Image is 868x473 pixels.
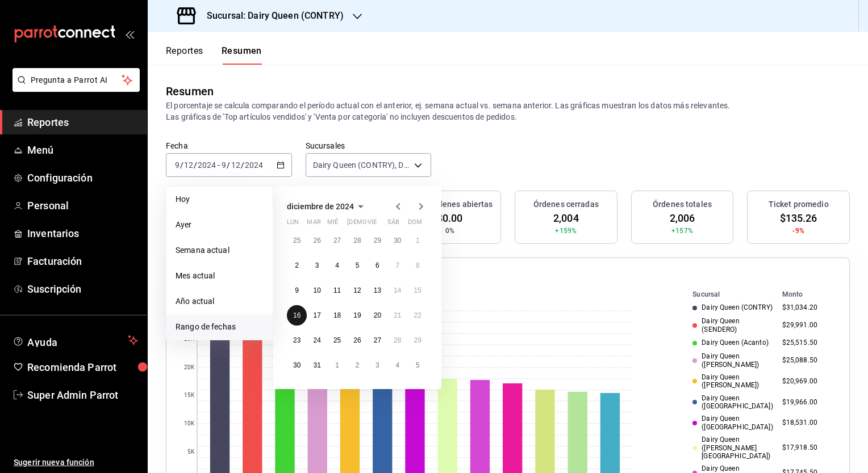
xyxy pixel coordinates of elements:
div: Dairy Queen ([GEOGRAPHIC_DATA]) [692,415,773,431]
div: Dairy Queen ([PERSON_NAME]) [692,352,773,369]
button: 28 de noviembre de 2024 [347,230,367,251]
abbr: 1 de diciembre de 2024 [416,236,420,244]
span: Dairy Queen (CONTRY), Dairy Queen (SENDERO), Dairy Queen (CUMBRES), Dairy Queen ([GEOGRAPHIC_DATA... [313,159,411,171]
button: 5 de diciembre de 2024 [347,255,367,276]
abbr: 25 de noviembre de 2024 [293,236,301,244]
input: ---- [244,161,264,170]
h3: Órdenes totales [653,199,712,210]
button: 18 de diciembre de 2024 [327,305,347,326]
button: 28 de diciembre de 2024 [387,330,407,350]
abbr: 24 de diciembre de 2024 [313,336,320,344]
div: Dairy Queen (CONTRY) [692,303,773,311]
span: Menú [27,142,138,158]
button: 10 de diciembre de 2024 [307,280,327,301]
button: 30 de diciembre de 2024 [287,355,307,375]
abbr: 6 de diciembre de 2024 [375,261,379,269]
abbr: jueves [347,218,414,230]
span: Ayer [176,219,264,231]
abbr: 19 de diciembre de 2024 [353,311,361,319]
span: Mes actual [176,270,264,282]
button: 27 de diciembre de 2024 [368,330,387,350]
div: Resumen [166,83,214,100]
td: $17,918.50 [778,433,836,462]
abbr: 8 de diciembre de 2024 [416,261,420,269]
button: 19 de diciembre de 2024 [347,305,367,326]
button: 2 de diciembre de 2024 [287,255,307,276]
button: 13 de diciembre de 2024 [368,280,387,301]
button: 29 de diciembre de 2024 [408,330,428,350]
h3: Órdenes cerradas [533,199,599,210]
button: 31 de diciembre de 2024 [307,355,327,375]
button: 4 de enero de 2025 [387,355,407,375]
abbr: 9 de diciembre de 2024 [295,286,299,294]
abbr: 11 de diciembre de 2024 [333,286,341,294]
button: Reportes [166,45,203,65]
abbr: 29 de noviembre de 2024 [374,236,381,244]
abbr: 3 de enero de 2025 [375,361,379,369]
abbr: 18 de diciembre de 2024 [333,311,341,319]
abbr: 5 de diciembre de 2024 [356,261,360,269]
div: navigation tabs [166,45,262,65]
button: 3 de diciembre de 2024 [307,255,327,276]
span: / [180,161,183,170]
span: Super Admin Parrot [27,387,138,403]
abbr: 27 de diciembre de 2024 [374,336,381,344]
abbr: 10 de diciembre de 2024 [313,286,320,294]
span: +159% [555,226,577,236]
span: Año actual [176,295,264,307]
abbr: 5 de enero de 2025 [416,361,420,369]
td: $18,531.00 [778,412,836,433]
abbr: lunes [287,218,299,230]
button: 24 de diciembre de 2024 [307,330,327,350]
button: 1 de diciembre de 2024 [408,230,428,251]
span: +157% [671,226,693,236]
abbr: 25 de diciembre de 2024 [333,336,341,344]
button: 17 de diciembre de 2024 [307,305,327,326]
span: / [227,161,230,170]
th: Sucursal [674,288,777,301]
span: Rango de fechas [176,321,264,333]
input: ---- [197,161,216,170]
button: 11 de diciembre de 2024 [327,280,347,301]
button: 14 de diciembre de 2024 [387,280,407,301]
abbr: 22 de diciembre de 2024 [414,311,422,319]
text: 10K [184,421,195,427]
abbr: 4 de enero de 2025 [395,361,399,369]
button: 6 de diciembre de 2024 [368,255,387,276]
button: 9 de diciembre de 2024 [287,280,307,301]
span: diciembre de 2024 [287,202,354,211]
button: 2 de enero de 2025 [347,355,367,375]
span: Reportes [27,115,138,130]
td: $25,515.50 [778,336,836,350]
abbr: 12 de diciembre de 2024 [353,286,361,294]
span: / [194,161,197,170]
span: Suscripción [27,281,138,297]
button: 21 de diciembre de 2024 [387,305,407,326]
div: Dairy Queen ([PERSON_NAME][GEOGRAPHIC_DATA]) [692,436,773,460]
text: 15K [184,392,195,399]
div: Dairy Queen ([GEOGRAPHIC_DATA]) [692,394,773,411]
abbr: 7 de diciembre de 2024 [395,261,399,269]
button: 12 de diciembre de 2024 [347,280,367,301]
button: 5 de enero de 2025 [408,355,428,375]
abbr: 3 de diciembre de 2024 [315,261,319,269]
button: 20 de diciembre de 2024 [368,305,387,326]
abbr: 28 de diciembre de 2024 [394,336,401,344]
span: Recomienda Parrot [27,360,138,375]
span: -9% [792,226,804,236]
div: Dairy Queen ([PERSON_NAME]) [692,373,773,390]
td: $31,034.20 [778,301,836,315]
span: Facturación [27,254,138,269]
button: 15 de diciembre de 2024 [408,280,428,301]
button: 25 de diciembre de 2024 [327,330,347,350]
span: Pregunta a Parrot AI [31,74,122,86]
h3: Sucursal: Dairy Queen (CONTRY) [198,9,344,23]
span: - [218,161,220,170]
abbr: 30 de noviembre de 2024 [394,236,401,244]
abbr: viernes [368,218,377,230]
button: 16 de diciembre de 2024 [287,305,307,326]
input: -- [231,161,241,170]
abbr: 26 de diciembre de 2024 [353,336,361,344]
span: Semana actual [176,244,264,256]
abbr: 2 de enero de 2025 [356,361,360,369]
